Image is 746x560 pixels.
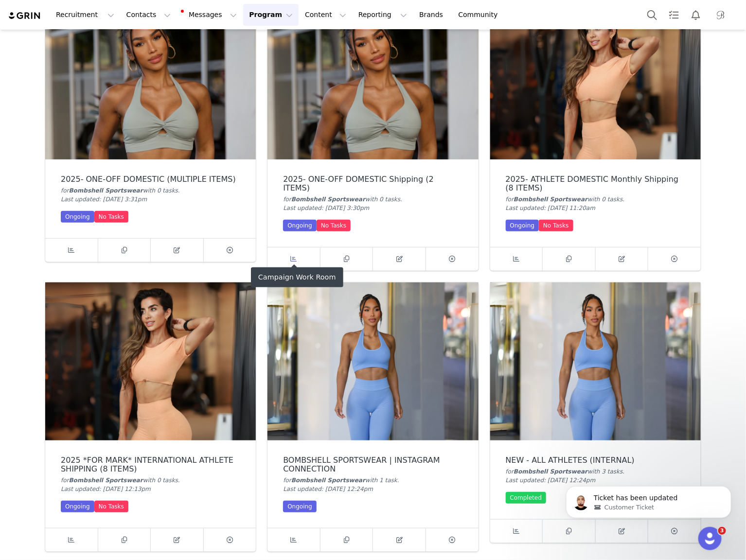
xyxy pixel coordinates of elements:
[514,468,587,475] span: Bombshell Sportswear
[61,456,240,473] div: 2025 *FOR MARK* INTERNATIONAL ATHLETE SHIPPING (8 ITEMS)
[663,4,685,26] a: Tasks
[45,282,256,440] img: 2025 *FOR MARK* INTERNATIONAL ATHLETE SHIPPING (8 ITEMS)
[283,476,462,485] div: for with 1 task .
[283,501,317,512] div: Ongoing
[506,220,539,231] div: Ongoing
[283,220,317,231] div: Ongoing
[8,11,42,20] img: grin logo
[243,4,299,26] button: Program
[551,466,746,534] iframe: Intercom notifications message
[251,267,343,287] div: Campaign Work Room
[506,175,685,192] div: 2025- ATHLETE DOMESTIC Monthly Shipping (8 ITEMS)
[490,1,701,159] img: 2025- ATHLETE DOMESTIC Monthly Shipping (8 ITEMS)
[61,175,240,184] div: 2025- ONE-OFF DOMESTIC (MULTIPLE ITEMS)
[267,282,478,440] img: BOMBSHELL SPORTSWEAR | INSTAGRAM CONNECTION
[61,485,240,493] div: Last updated: [DATE] 12:13pm
[61,211,94,223] div: Ongoing
[283,204,462,212] div: Last updated: [DATE] 3:30pm
[61,501,94,512] div: Ongoing
[94,501,128,512] div: No Tasks
[707,7,738,23] button: Profile
[397,196,400,203] span: s
[506,195,685,204] div: for with 0 task .
[685,4,707,26] button: Notifications
[506,456,685,465] div: NEW - ALL ATHLETES (INTERNAL)
[291,477,365,484] span: Bombshell Sportswear
[175,187,178,194] span: s
[94,211,128,223] div: No Tasks
[299,4,352,26] button: Content
[177,4,243,26] button: Messages
[61,195,240,204] div: Last updated: [DATE] 3:31pm
[61,476,240,485] div: for with 0 task .
[506,467,685,476] div: for with 3 task .
[283,485,462,493] div: Last updated: [DATE] 12:24pm
[175,477,178,484] span: s
[641,4,663,26] button: Search
[490,282,701,440] img: NEW - ALL ATHLETES (INTERNAL)
[698,527,722,550] iframe: Intercom live chat
[353,4,413,26] button: Reporting
[283,456,462,473] div: BOMBSHELL SPORTSWEAR | INSTAGRAM CONNECTION
[506,476,685,485] div: Last updated: [DATE] 12:24pm
[61,186,240,195] div: for with 0 task .
[718,527,726,535] span: 3
[514,196,587,203] span: Bombshell Sportswear
[539,220,573,231] div: No Tasks
[506,492,546,504] div: Completed
[50,4,120,26] button: Recruitment
[506,204,685,212] div: Last updated: [DATE] 11:20am
[121,4,177,26] button: Contacts
[69,187,143,194] span: Bombshell Sportswear
[713,7,728,23] img: 1e62ec84-dc4b-409e-bd39-9191681ad496.jpg
[69,477,143,484] span: Bombshell Sportswear
[453,4,508,26] a: Community
[283,195,462,204] div: for with 0 task .
[283,175,462,192] div: 2025- ONE-OFF DOMESTIC Shipping (2 ITEMS)
[267,1,478,159] img: 2025- ONE-OFF DOMESTIC Shipping (2 ITEMS)
[413,4,452,26] a: Brands
[45,1,256,159] img: 2025- ONE-OFF DOMESTIC (MULTIPLE ITEMS)
[620,196,622,203] span: s
[291,196,365,203] span: Bombshell Sportswear
[317,220,351,231] div: No Tasks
